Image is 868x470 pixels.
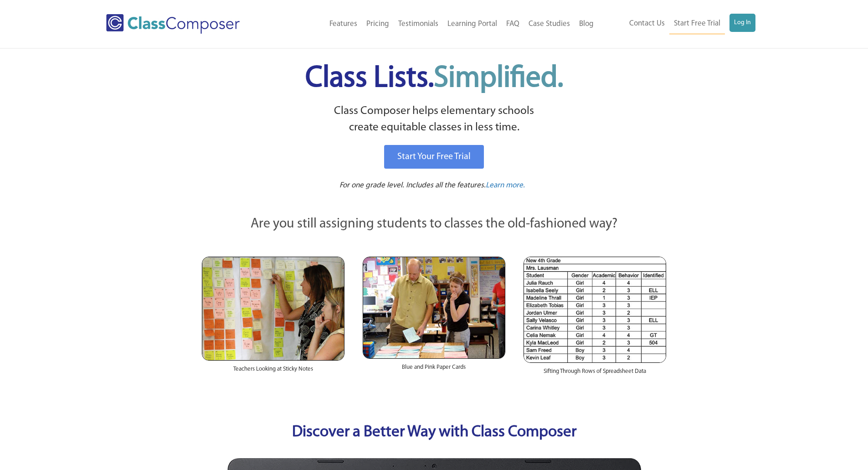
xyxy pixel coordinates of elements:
p: Discover a Better Way with Class Composer [193,421,676,444]
a: Case Studies [524,14,575,34]
span: Simplified. [434,64,563,93]
div: Sifting Through Rows of Spreadsheet Data [524,363,666,385]
a: Contact Us [625,14,669,34]
a: Testimonials [394,14,443,34]
a: Learning Portal [443,14,502,34]
a: Start Free Trial [669,14,725,34]
div: Teachers Looking at Sticky Notes [202,361,344,382]
img: Teachers Looking at Sticky Notes [202,257,344,361]
a: Learn more. [486,180,525,191]
span: Class Lists. [305,64,563,93]
div: Blue and Pink Paper Cards [363,359,505,381]
span: For one grade level. Includes all the features. [339,181,486,189]
a: FAQ [502,14,524,34]
nav: Header Menu [277,14,598,34]
a: Log In [729,14,755,32]
img: Class Composer [106,14,240,34]
nav: Header Menu [598,14,755,34]
span: Learn more. [486,181,525,189]
a: Blog [575,14,598,34]
span: Start Your Free Trial [397,152,471,161]
a: Pricing [362,14,394,34]
img: Blue and Pink Paper Cards [363,257,505,358]
img: Spreadsheets [524,257,666,363]
p: Are you still assigning students to classes the old-fashioned way? [202,214,667,234]
a: Start Your Free Trial [384,145,484,169]
a: Features [325,14,362,34]
p: Class Composer helps elementary schools create equitable classes in less time. [200,103,668,136]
